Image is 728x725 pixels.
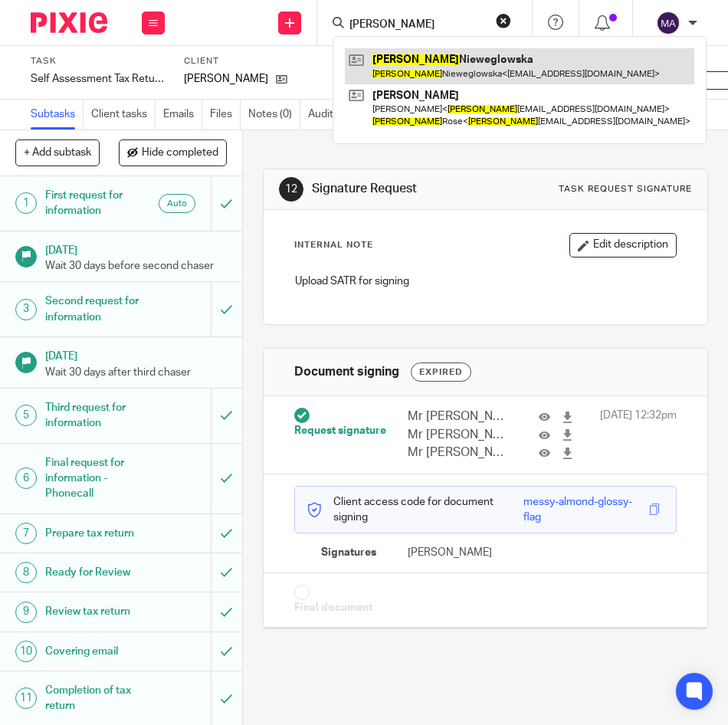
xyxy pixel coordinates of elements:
[45,600,146,623] h1: Review tax return
[15,641,37,662] div: 10
[159,194,195,213] div: Auto
[45,640,146,663] h1: Covering email
[279,177,303,202] div: 12
[15,467,37,489] div: 6
[31,71,165,87] div: Self Assessment Tax Returns - NON BOOKKEEPING CLIENTS
[308,100,363,130] a: Audit logs
[294,600,372,615] span: Final document
[295,274,676,289] p: Upload SATR for signing
[408,545,485,560] p: [PERSON_NAME]
[15,405,37,426] div: 5
[15,602,37,623] div: 9
[15,687,37,709] div: 11
[45,679,146,718] h1: Completion of tax return
[31,55,165,67] label: Task
[45,345,227,364] h1: [DATE]
[294,239,373,251] p: Internal Note
[312,181,518,197] h1: Signature Request
[294,423,386,438] span: Request signature
[45,561,146,584] h1: Ready for Review
[184,55,318,67] label: Client
[45,522,146,545] h1: Prepare tax return
[45,184,146,223] h1: First request for information
[523,494,645,526] div: messy-almond-glossy-flag
[496,13,511,28] button: Clear
[142,147,218,159] span: Hide completed
[248,100,300,130] a: Notes (0)
[408,408,508,425] p: Mr [PERSON_NAME] 2025 Declaration.pdf
[45,396,146,435] h1: Third request for information
[321,545,376,560] span: Signatures
[45,258,227,274] p: Wait 30 days before second chaser
[15,523,37,544] div: 7
[294,364,399,380] h1: Document signing
[31,100,84,130] a: Subtasks
[184,71,268,87] p: [PERSON_NAME]
[15,192,37,214] div: 1
[411,362,471,382] div: Expired
[408,426,508,444] p: Mr [PERSON_NAME] 2025 Tax Pack.pdf
[91,100,156,130] a: Client tasks
[31,12,107,33] img: Pixie
[307,494,523,526] p: Client access code for document signing
[163,100,202,130] a: Emails
[15,562,37,583] div: 8
[15,299,37,320] div: 3
[45,451,146,506] h1: Final request for information - Phonecall
[559,183,692,195] div: Task request signature
[119,139,227,166] button: Hide completed
[656,11,680,35] img: svg%3E
[45,290,146,329] h1: Second request for information
[408,444,508,461] p: Mr [PERSON_NAME] 2025 Tax Return.pdf
[348,18,486,32] input: Search
[45,239,227,258] h1: [DATE]
[569,233,677,258] button: Edit description
[210,100,241,130] a: Files
[600,408,677,461] span: [DATE] 12:32pm
[45,365,227,380] p: Wait 30 days after third chaser
[15,139,100,166] button: + Add subtask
